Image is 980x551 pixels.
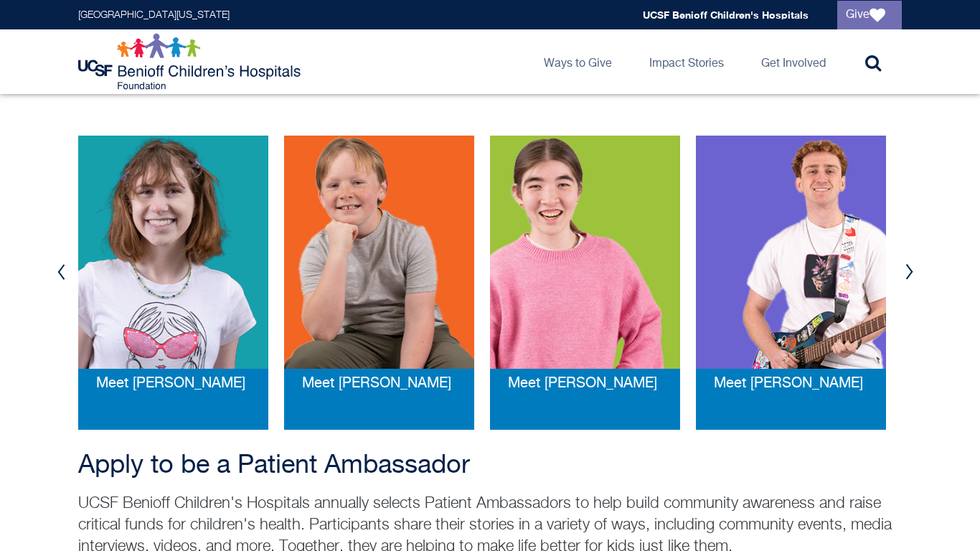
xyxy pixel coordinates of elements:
[96,376,245,391] span: Meet [PERSON_NAME]
[837,1,902,29] a: Give
[643,9,809,21] a: UCSF Benioff Children's Hospitals
[302,376,451,391] span: Meet [PERSON_NAME]
[750,29,837,94] a: Get Involved
[532,29,623,94] a: Ways to Give
[78,33,304,90] img: Logo for UCSF Benioff Children's Hospitals Foundation
[78,10,230,20] a: [GEOGRAPHIC_DATA][US_STATE]
[490,136,680,369] img: patient ambassador brady
[898,250,920,293] button: Next
[78,451,902,480] h2: Apply to be a Patient Ambassador
[50,250,72,293] button: Previous
[714,376,863,391] span: Meet [PERSON_NAME]
[284,136,474,369] img: patient ambassador andrew
[508,376,657,391] span: Meet [PERSON_NAME]
[638,29,735,94] a: Impact Stories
